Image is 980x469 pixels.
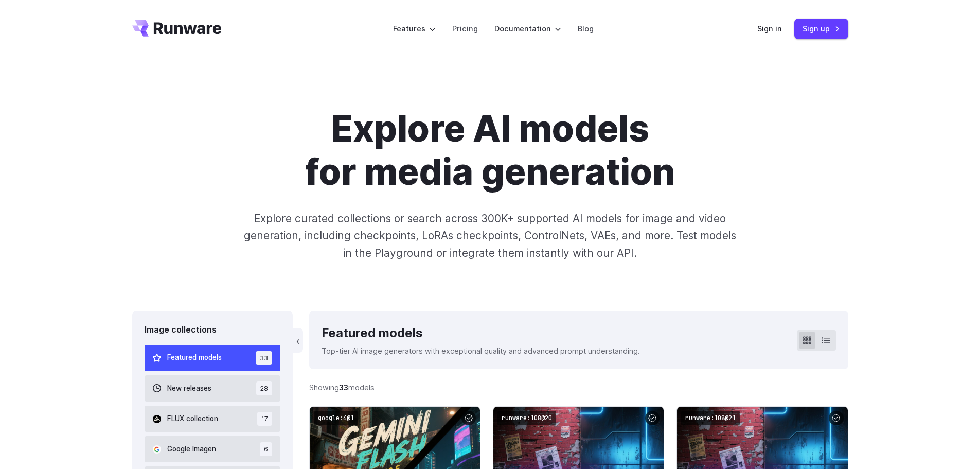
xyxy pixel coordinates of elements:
span: 33 [256,351,272,365]
a: Go to / [132,20,222,37]
div: Featured models [322,323,640,343]
span: New releases [167,383,211,394]
button: ‹ [293,328,303,353]
strong: 33 [339,383,348,392]
code: runware:108@20 [497,411,556,426]
span: Google Imagen [167,444,216,455]
label: Features [393,23,436,34]
h1: Explore AI models for media generation [204,107,777,194]
button: FLUX collection 17 [145,406,281,432]
code: google:4@1 [314,411,358,426]
span: FLUX collection [167,413,218,425]
button: New releases 28 [145,375,281,402]
a: Pricing [452,23,478,34]
code: runware:108@21 [681,411,740,426]
div: Showing models [309,381,375,393]
span: 28 [256,381,272,395]
div: Image collections [145,323,281,337]
a: Sign up [794,19,848,39]
p: Explore curated collections or search across 300K+ supported AI models for image and video genera... [239,210,740,262]
span: Featured models [167,352,222,363]
a: Blog [578,23,594,34]
span: 17 [257,412,272,426]
button: Featured models 33 [145,345,281,371]
label: Documentation [494,23,561,34]
p: Top-tier AI image generators with exceptional quality and advanced prompt understanding. [322,345,640,357]
span: 6 [260,442,272,456]
button: Google Imagen 6 [145,436,281,462]
a: Sign in [757,23,782,34]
